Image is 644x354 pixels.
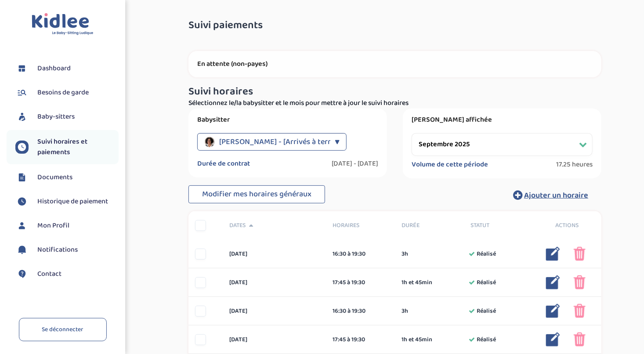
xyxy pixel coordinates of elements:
label: [PERSON_NAME] affichée [412,116,593,124]
span: Historique de paiement [37,196,108,207]
img: modifier_bleu.png [546,275,560,289]
span: [PERSON_NAME] - [Arrivés à terme] [219,133,340,151]
span: 1h et 45min [402,278,432,287]
span: Modifier mes horaires généraux [202,188,311,200]
span: Suivi horaires et paiements [37,137,119,158]
img: contact.svg [15,267,29,281]
button: Modifier mes horaires généraux [188,185,325,204]
img: avatar_hovhanessian-elodie_2024_04_08_22_43_59.png [204,137,215,147]
label: Durée de contrat [197,159,250,168]
span: Réalisé [477,278,496,287]
a: Historique de paiement [15,195,119,208]
img: documents.svg [15,171,29,184]
label: [DATE] - [DATE] [332,159,378,168]
a: Documents [15,171,119,184]
div: Dates [223,221,326,230]
p: Sélectionnez le/la babysitter et le mois pour mettre à jour le suivi horaires [188,98,601,108]
div: 17:45 à 19:30 [333,278,389,287]
div: Durée [395,221,464,230]
a: Se déconnecter [19,318,107,341]
span: Réalisé [477,335,496,344]
img: poubelle_rose.png [574,247,586,261]
span: 17.25 heures [556,160,593,169]
span: 3h [402,307,408,316]
label: Volume de cette période [412,160,488,169]
span: 1h et 45min [402,335,432,344]
div: 17:45 à 19:30 [333,335,389,344]
div: Statut [464,221,533,230]
img: profil.svg [15,219,29,232]
span: Ajouter un horaire [524,189,588,202]
img: modifier_bleu.png [546,247,560,261]
a: Dashboard [15,62,119,75]
div: ▼ [335,133,340,151]
div: [DATE] [223,335,326,344]
span: Baby-sitters [37,112,75,122]
a: Contact [15,267,119,281]
div: Actions [533,221,602,230]
a: Baby-sitters [15,110,119,123]
a: Suivi horaires et paiements [15,137,119,158]
div: 16:30 à 19:30 [333,307,389,316]
span: Réalisé [477,307,496,316]
p: En attente (non-payes) [197,60,593,69]
img: notification.svg [15,243,29,256]
img: poubelle_rose.png [574,275,586,289]
div: [DATE] [223,307,326,316]
div: 16:30 à 19:30 [333,249,389,259]
img: logo.svg [32,13,94,36]
img: poubelle_rose.png [574,332,586,347]
span: Horaires [333,221,389,230]
span: Dashboard [37,63,71,74]
div: [DATE] [223,278,326,287]
span: Besoins de garde [37,87,89,98]
span: Suivi paiements [188,20,263,31]
span: Réalisé [477,249,496,259]
a: Besoins de garde [15,86,119,99]
img: besoin.svg [15,86,29,99]
label: Babysitter [197,116,378,124]
span: Contact [37,269,62,279]
h3: Suivi horaires [188,86,601,98]
img: babysitters.svg [15,110,29,123]
div: [DATE] [223,249,326,259]
button: Ajouter un horaire [500,185,601,205]
img: dashboard.svg [15,62,29,75]
img: poubelle_rose.png [574,304,586,318]
span: Documents [37,172,72,183]
img: suivihoraire.svg [15,141,29,154]
span: 3h [402,249,408,259]
img: modifier_bleu.png [546,304,560,318]
img: modifier_bleu.png [546,332,560,347]
span: Mon Profil [37,220,69,231]
a: Notifications [15,243,119,256]
img: suivihoraire.svg [15,195,29,208]
span: Notifications [37,245,78,255]
a: Mon Profil [15,219,119,232]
